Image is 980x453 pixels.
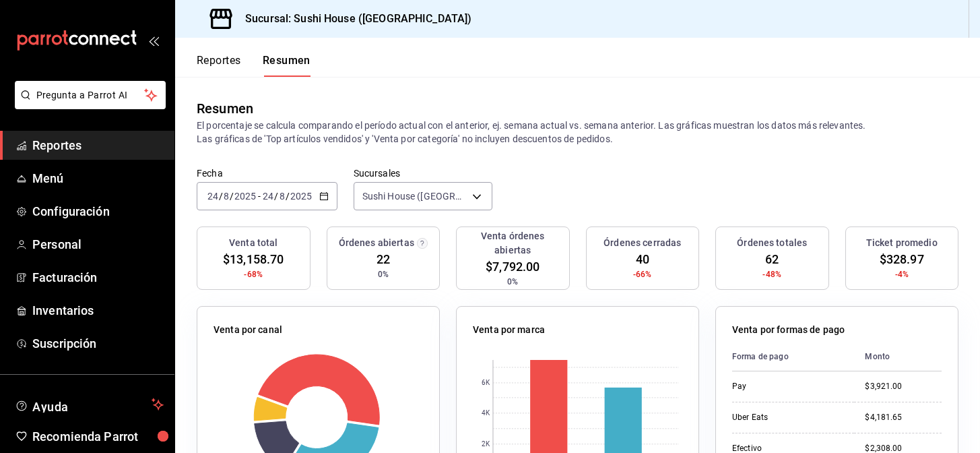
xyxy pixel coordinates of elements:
[32,202,164,220] span: Configuración
[32,268,164,286] span: Facturación
[262,191,274,202] input: --
[636,250,649,268] span: 40
[197,169,337,178] label: Fecha
[15,81,166,109] button: Pregunta a Parrot AI
[290,191,313,202] input: ----
[762,268,781,280] span: -48%
[732,342,854,371] th: Forma de pago
[197,119,958,146] p: El porcentaje se calcula comparando el período actual con el anterior, ej. semana actual vs. sema...
[279,191,286,202] input: --
[732,381,843,392] div: Pay
[207,191,219,202] input: --
[197,54,311,77] div: navigation tabs
[507,276,518,288] span: 0%
[339,236,414,250] h3: Órdenes abiertas
[223,191,230,202] input: --
[482,410,490,417] text: 4K
[274,191,278,202] span: /
[880,250,924,268] span: $328.97
[473,323,545,337] p: Venta por marca
[32,235,164,253] span: Personal
[737,236,807,250] h3: Órdenes totales
[603,236,681,250] h3: Órdenes cerradas
[229,236,277,250] h3: Venta total
[36,88,145,102] span: Pregunta a Parrot AI
[462,229,564,258] h3: Venta órdenes abiertas
[482,441,490,448] text: 2K
[148,35,159,46] button: open_drawer_menu
[895,268,909,280] span: -4%
[765,250,779,268] span: 62
[263,54,311,77] button: Resumen
[865,381,942,392] div: $3,921.00
[230,191,234,202] span: /
[732,412,843,423] div: Uber Eats
[32,334,164,353] span: Suscripción
[214,323,282,337] p: Venta por canal
[865,412,942,423] div: $4,181.65
[258,191,261,202] span: -
[223,250,284,268] span: $13,158.70
[482,380,490,387] text: 6K
[197,54,241,77] button: Reportes
[32,396,146,413] span: Ayuda
[32,169,164,187] span: Menú
[354,169,493,178] label: Sucursales
[234,11,471,27] h3: Sucursal: Sushi House ([GEOGRAPHIC_DATA])
[866,236,938,250] h3: Ticket promedio
[234,191,257,202] input: ----
[633,268,652,280] span: -66%
[378,268,389,280] span: 0%
[32,301,164,320] span: Inventarios
[32,427,164,446] span: Recomienda Parrot
[244,268,263,280] span: -68%
[486,258,540,276] span: $7,792.00
[9,98,166,112] a: Pregunta a Parrot AI
[362,189,468,203] span: Sushi House ([GEOGRAPHIC_DATA])
[854,342,942,371] th: Monto
[197,98,253,119] div: Resumen
[732,323,845,337] p: Venta por formas de pago
[219,191,223,202] span: /
[286,191,290,202] span: /
[32,136,164,154] span: Reportes
[377,250,390,268] span: 22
